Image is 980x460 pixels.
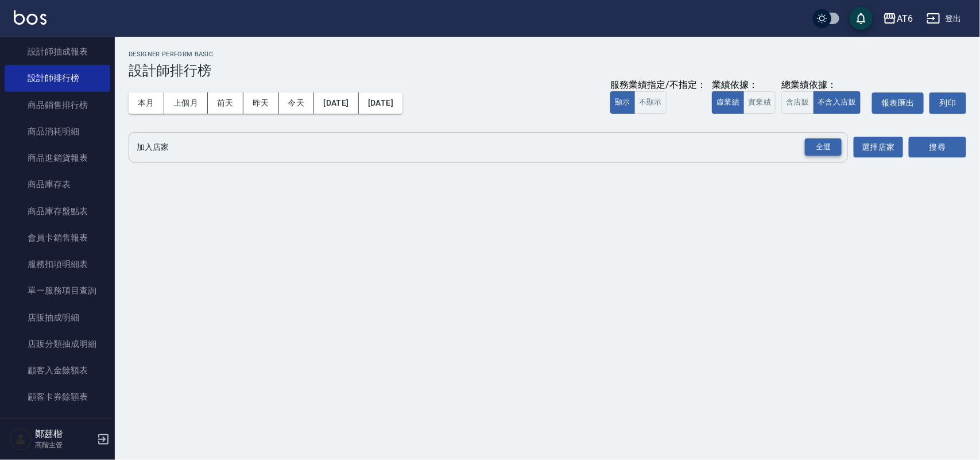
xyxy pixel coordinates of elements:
a: 會員卡銷售報表 [5,225,110,251]
button: 不顯示 [634,91,667,114]
a: 店販抽成明細 [5,304,110,331]
button: 上個月 [164,92,208,114]
a: 店販分類抽成明細 [5,331,110,357]
button: 顯示 [610,91,635,114]
button: [DATE] [314,92,358,114]
a: 顧客入金餘額表 [5,357,110,384]
button: 列印 [929,92,966,114]
button: 搜尋 [909,137,966,158]
button: 今天 [279,92,315,114]
button: AT6 [878,7,917,30]
div: AT6 [897,11,913,26]
input: 店家名稱 [134,137,826,157]
button: [DATE] [359,92,402,114]
a: 商品庫存盤點表 [5,198,110,225]
button: 本月 [129,92,164,114]
button: 實業績 [743,91,776,114]
a: 商品銷售排行榜 [5,92,110,118]
p: 高階主管 [35,440,94,450]
button: 虛業績 [712,91,744,114]
a: 商品消耗明細 [5,118,110,145]
a: 顧客卡券餘額表 [5,384,110,410]
div: 總業績依據： [781,79,866,91]
a: 設計師排行榜 [5,65,110,91]
button: 昨天 [243,92,279,114]
button: 選擇店家 [854,137,903,158]
div: 業績依據： [712,79,776,91]
div: 服務業績指定/不指定： [610,79,706,91]
h2: Designer Perform Basic [129,51,966,58]
button: save [850,7,873,30]
a: 商品進銷貨報表 [5,145,110,171]
h3: 設計師排行榜 [129,63,966,79]
a: 設計師抽成報表 [5,38,110,65]
img: Person [9,428,32,451]
a: 服務扣項明細表 [5,251,110,277]
button: 報表匯出 [872,92,924,114]
button: 含店販 [781,91,814,114]
button: 不含入店販 [814,91,861,114]
div: 全選 [805,138,842,156]
img: Logo [14,10,47,25]
a: 單一服務項目查詢 [5,277,110,304]
a: 商品庫存表 [5,171,110,198]
button: Open [803,136,844,159]
button: 前天 [208,92,243,114]
h5: 鄭莛楷 [35,428,94,440]
a: 每日非現金明細 [5,411,110,437]
button: 登出 [922,8,966,29]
